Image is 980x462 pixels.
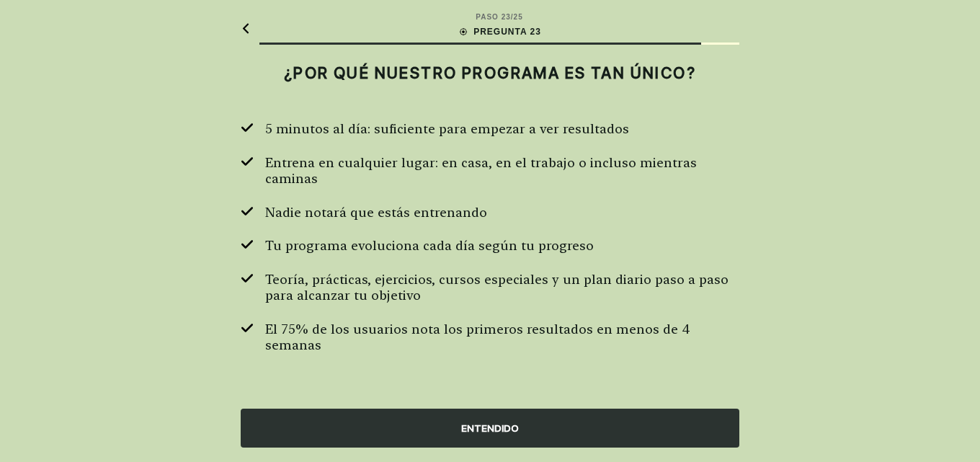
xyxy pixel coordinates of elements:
span: El 75% de los usuarios nota los primeros resultados en menos de 4 semanas [265,321,739,354]
div: ENTENDIDO [241,409,739,448]
span: Teoría, prácticas, ejercicios, cursos especiales y un plan diario paso a paso para alcanzar tu ob... [265,272,739,304]
span: Nadie notará que estás entrenando [265,205,487,221]
div: PASO 23 / 25 [476,12,522,22]
h2: ¿POR QUÉ NUESTRO PROGRAMA ES TAN ÚNICO? [241,63,739,82]
span: Entrena en cualquier lugar: en casa, en el trabajo o incluso mientras caminas [265,155,739,187]
span: Tu programa evoluciona cada día según tu progreso [265,238,594,254]
div: PREGUNTA 23 [458,25,541,38]
span: 5 minutos al día: suficiente para empezar a ver resultados [265,121,629,138]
